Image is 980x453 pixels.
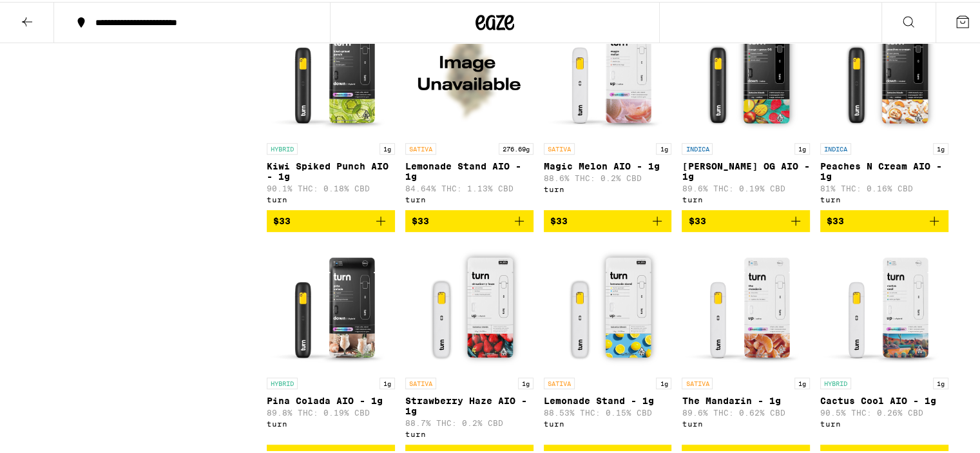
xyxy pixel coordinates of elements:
[544,141,575,153] p: SATIVA
[267,6,395,135] img: turn - Kiwi Spiked Punch AIO - 1g
[499,141,533,153] p: 276.69g
[682,141,713,153] p: INDICA
[544,208,672,230] button: Add to bag
[544,172,672,180] p: 88.6% THC: 0.2% CBD
[820,182,948,191] p: 81% THC: 0.16% CBD
[412,214,429,224] span: $33
[820,6,948,208] a: Open page for Peaches N Cream AIO - 1g from turn
[682,394,810,404] p: The Mandarin - 1g
[682,193,810,202] div: turn
[405,159,533,180] p: Lemonade Stand AIO - 1g
[820,418,948,426] div: turn
[682,159,810,180] p: [PERSON_NAME] OG AIO - 1g
[820,376,851,387] p: HYBRID
[405,141,436,153] p: SATIVA
[820,240,948,369] img: turn - Cactus Cool AIO - 1g
[682,418,810,426] div: turn
[682,6,810,135] img: turn - Mango Guava OG AIO - 1g
[273,214,291,224] span: $33
[267,208,395,230] button: Add to bag
[405,240,533,369] img: turn - Strawberry Haze AIO - 1g
[405,376,436,387] p: SATIVA
[794,141,810,153] p: 1g
[656,141,671,153] p: 1g
[820,193,948,202] div: turn
[405,6,533,208] a: Open page for Lemonade Stand AIO - 1g from turn
[405,394,533,414] p: Strawberry Haze AIO - 1g
[405,6,533,135] img: turn - Lemonade Stand AIO - 1g
[820,394,948,404] p: Cactus Cool AIO - 1g
[29,9,55,21] span: Help
[827,214,844,224] span: $33
[682,376,713,387] p: SATIVA
[550,214,568,224] span: $33
[380,141,395,153] p: 1g
[682,240,810,369] img: turn - The Mandarin - 1g
[544,407,672,415] p: 88.53% THC: 0.15% CBD
[267,407,395,415] p: 89.8% THC: 0.19% CBD
[267,376,298,387] p: HYBRID
[820,407,948,415] p: 90.5% THC: 0.26% CBD
[405,208,533,230] button: Add to bag
[544,418,672,426] div: turn
[544,240,672,369] img: turn - Lemonade Stand - 1g
[820,141,851,153] p: INDICA
[544,394,672,404] p: Lemonade Stand - 1g
[656,376,671,387] p: 1g
[267,159,395,180] p: Kiwi Spiked Punch AIO - 1g
[405,417,533,425] p: 88.7% THC: 0.2% CBD
[267,6,395,208] a: Open page for Kiwi Spiked Punch AIO - 1g from turn
[544,6,672,135] img: turn - Magic Melon AIO - 1g
[820,6,948,135] img: turn - Peaches N Cream AIO - 1g
[544,159,672,169] p: Magic Melon AIO - 1g
[267,182,395,191] p: 90.1% THC: 0.18% CBD
[544,183,672,191] div: turn
[267,193,395,202] div: turn
[544,6,672,208] a: Open page for Magic Melon AIO - 1g from turn
[267,394,395,404] p: Pina Colada AIO - 1g
[820,240,948,443] a: Open page for Cactus Cool AIO - 1g from turn
[405,182,533,191] p: 84.64% THC: 1.13% CBD
[405,193,533,202] div: turn
[405,240,533,443] a: Open page for Strawberry Haze AIO - 1g from turn
[405,428,533,436] div: turn
[267,240,395,369] img: turn - Pina Colada AIO - 1g
[544,376,575,387] p: SATIVA
[933,376,948,387] p: 1g
[267,141,298,153] p: HYBRID
[682,407,810,415] p: 89.6% THC: 0.62% CBD
[682,182,810,191] p: 89.6% THC: 0.19% CBD
[794,376,810,387] p: 1g
[682,208,810,230] button: Add to bag
[820,159,948,180] p: Peaches N Cream AIO - 1g
[267,240,395,443] a: Open page for Pina Colada AIO - 1g from turn
[688,214,706,224] span: $33
[933,141,948,153] p: 1g
[682,240,810,443] a: Open page for The Mandarin - 1g from turn
[682,6,810,208] a: Open page for Mango Guava OG AIO - 1g from turn
[820,208,948,230] button: Add to bag
[267,418,395,426] div: turn
[518,376,533,387] p: 1g
[544,240,672,443] a: Open page for Lemonade Stand - 1g from turn
[380,376,395,387] p: 1g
